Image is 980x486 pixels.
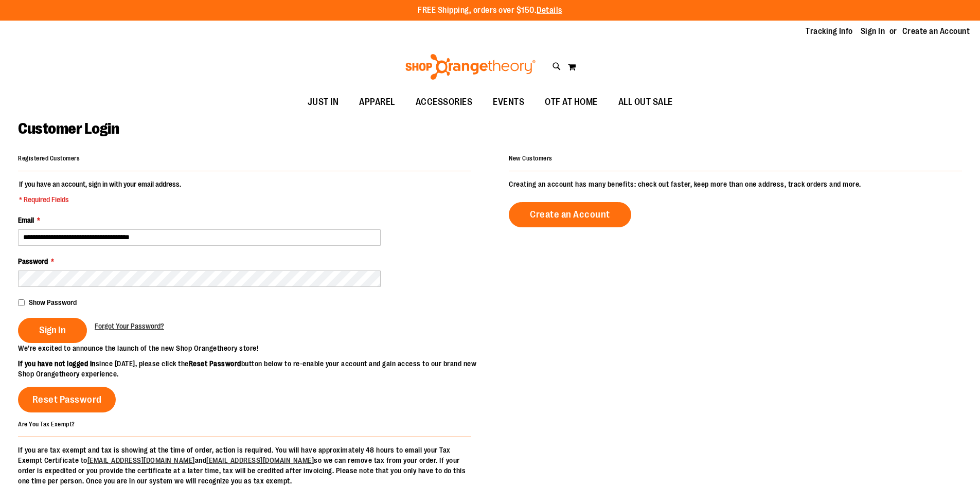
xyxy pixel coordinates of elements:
[18,343,490,353] p: We’re excited to announce the launch of the new Shop Orangetheory store!
[18,257,48,265] span: Password
[902,26,970,37] a: Create an Account
[806,26,853,37] a: Tracking Info
[18,359,96,368] strong: If you have not logged in
[537,6,562,15] a: Details
[87,456,195,464] a: [EMAIL_ADDRESS][DOMAIN_NAME]
[18,387,116,412] a: Reset Password
[861,26,885,37] a: Sign In
[418,5,562,16] p: FREE Shipping, orders over $150.
[95,322,164,330] span: Forgot Your Password?
[18,216,34,224] span: Email
[18,155,80,162] strong: Registered Customers
[618,91,673,114] span: ALL OUT SALE
[509,179,962,189] p: Creating an account has many benefits: check out faster, keep more than one address, track orders...
[509,155,553,162] strong: New Customers
[493,91,524,114] span: EVENTS
[32,394,102,405] span: Reset Password
[416,91,473,114] span: ACCESSORIES
[18,445,471,486] p: If you are tax exempt and tax is showing at the time of order, action is required. You will have ...
[95,321,164,331] a: Forgot Your Password?
[530,209,610,220] span: Create an Account
[545,91,598,114] span: OTF AT HOME
[359,91,395,114] span: APPAREL
[29,298,77,307] span: Show Password
[39,325,66,336] span: Sign In
[19,194,181,205] span: * Required Fields
[308,91,339,114] span: JUST IN
[18,179,182,205] legend: If you have an account, sign in with your email address.
[18,120,119,137] span: Customer Login
[18,420,75,427] strong: Are You Tax Exempt?
[206,456,314,464] a: [EMAIL_ADDRESS][DOMAIN_NAME]
[509,202,631,227] a: Create an Account
[18,358,490,379] p: since [DATE], please click the button below to re-enable your account and gain access to our bran...
[189,359,241,368] strong: Reset Password
[18,318,87,343] button: Sign In
[404,54,537,80] img: Shop Orangetheory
